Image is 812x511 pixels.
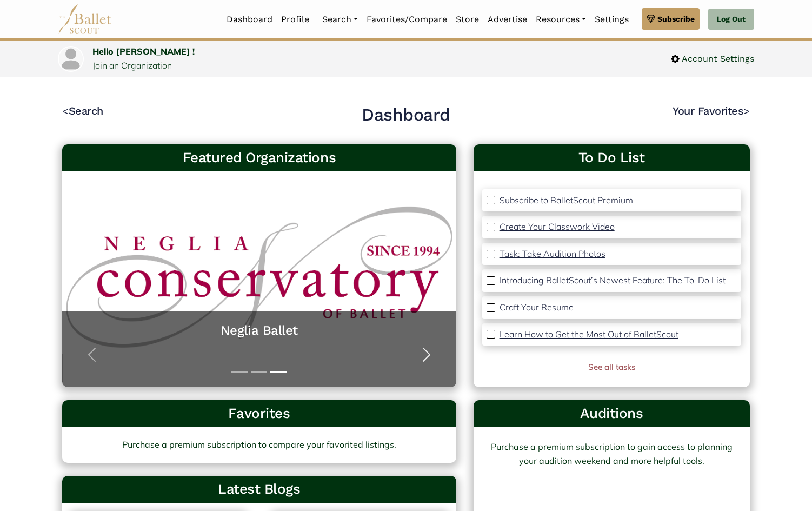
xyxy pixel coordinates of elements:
a: Search [318,8,362,31]
a: Introducing BalletScout’s Newest Feature: The To-Do List [500,274,726,288]
button: Slide 1 [231,366,248,379]
a: Create Your Classwork Video [500,220,615,234]
a: Learn How to Get the Most Out of BalletScout [500,328,678,342]
p: Create Your Classwork Video [500,221,615,232]
h3: Latest Blogs [71,480,448,499]
a: Neglia Ballet [73,322,445,339]
p: Task: Take Audition Photos [500,248,605,259]
a: Advertise [483,8,531,31]
a: Craft Your Resume [500,301,574,315]
code: > [743,104,750,117]
p: Craft Your Resume [500,302,574,313]
a: To Do List [482,149,741,167]
a: Settings [590,8,633,31]
h2: Dashboard [362,104,450,127]
span: Subscribe [657,13,695,25]
a: Account Settings [671,52,754,66]
a: Profile [277,8,314,31]
p: Introducing BalletScout’s Newest Feature: The To-Do List [500,275,726,286]
a: Log Out [708,9,754,30]
a: Store [451,8,483,31]
a: Resources [531,8,590,31]
a: Purchase a premium subscription to compare your favorited listings. [62,427,456,463]
span: Account Settings [680,52,754,66]
a: Subscribe to BalletScout Premium [500,194,633,208]
button: Slide 3 [270,366,287,379]
a: Task: Take Audition Photos [500,247,605,261]
p: Subscribe to BalletScout Premium [500,195,633,205]
a: Hello [PERSON_NAME] ! [92,46,195,57]
code: < [62,104,69,117]
h3: Auditions [482,404,741,423]
a: Purchase a premium subscription to gain access to planning your audition weekend and more helpful... [491,441,733,466]
h3: Favorites [71,404,448,423]
a: <Search [62,104,103,117]
button: Slide 2 [251,366,267,379]
a: Join an Organization [92,60,172,71]
a: See all tasks [588,362,635,372]
img: profile picture [59,47,83,71]
p: Learn How to Get the Most Out of BalletScout [500,329,678,340]
a: Your Favorites [673,104,750,117]
a: Dashboard [222,8,277,31]
h3: Featured Organizations [71,149,448,167]
img: gem.svg [647,13,655,25]
a: Favorites/Compare [362,8,451,31]
a: Subscribe [642,8,700,30]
